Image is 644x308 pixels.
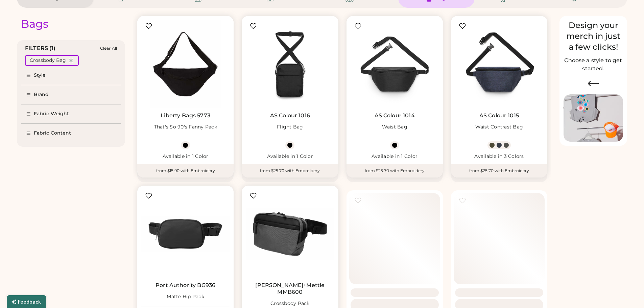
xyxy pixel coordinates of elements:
[347,164,443,177] div: from $25.70 with Embroidery
[564,20,623,52] div: Design your merch in just a few clicks!
[34,91,49,98] div: Brand
[246,153,334,160] div: Available in 1 Color
[167,293,204,300] div: Matte Hip Pack
[451,164,547,177] div: from $25.70 with Embroidery
[479,112,519,119] a: AS Colour 1015
[455,20,543,108] img: AS Colour 1015 Waist Contrast Bag
[34,111,69,117] div: Fabric Weight
[382,124,407,131] div: Waist Bag
[141,190,230,278] img: Port Authority BG936 Matte Hip Pack
[270,112,310,119] a: AS Colour 1016
[21,17,48,31] div: Bags
[246,282,334,295] a: [PERSON_NAME]+Mettle MMB600
[351,153,439,160] div: Available in 1 Color
[270,300,310,307] div: Crossbody Pack
[100,46,117,51] div: Clear All
[242,164,338,177] div: from $25.70 with Embroidery
[351,20,439,108] img: AS Colour 1014 Waist Bag
[161,112,210,119] a: Liberty Bags 5773
[154,124,217,131] div: That's So 90's Fanny Pack
[141,153,230,160] div: Available in 1 Color
[156,282,215,289] a: Port Authority BG936
[34,72,46,79] div: Style
[34,130,71,137] div: Fabric Content
[137,164,234,177] div: from $15.90 with Embroidery
[141,20,230,108] img: Liberty Bags 5773 That's So 90's Fanny Pack
[277,124,303,131] div: Flight Bag
[246,20,334,108] img: AS Colour 1016 Flight Bag
[30,57,66,64] div: Crossbody Bag
[475,124,523,131] div: Waist Contrast Bag
[564,56,623,73] h2: Choose a style to get started.
[455,153,543,160] div: Available in 3 Colors
[25,44,56,52] div: FILTERS (1)
[564,94,623,142] img: Image of Lisa Congdon Eye Print on T-Shirt and Hat
[246,190,334,278] img: Mercer+Mettle MMB600 Crossbody Pack
[375,112,415,119] a: AS Colour 1014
